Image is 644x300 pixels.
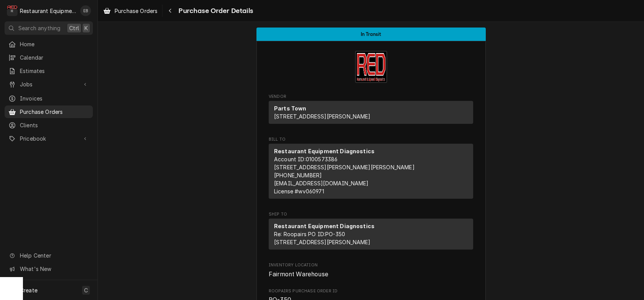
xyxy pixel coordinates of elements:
[274,156,337,162] span: Account ID: 0100573386
[274,172,322,178] a: [PHONE_NUMBER]
[20,135,78,143] span: Pricebook
[176,6,253,16] span: Purchase Order Details
[269,101,473,127] div: Vendor
[84,24,88,32] span: K
[115,7,157,15] span: Purchase Orders
[5,51,93,64] a: Calendar
[256,28,486,41] div: Status
[20,94,89,102] span: Invoices
[7,5,18,16] div: Restaurant Equipment Diagnostics's Avatar
[269,136,473,202] div: Purchase Order Bill To
[7,5,18,16] div: R
[269,94,473,100] span: Vendor
[269,144,473,202] div: Bill To
[269,211,473,253] div: Purchase Order Ship To
[274,148,375,154] strong: Restaurant Equipment Diagnostics
[269,270,473,279] span: Inventory Location
[20,40,89,48] span: Home
[274,105,307,112] strong: Parts Town
[100,5,161,17] a: Purchase Orders
[80,5,91,16] div: EB
[269,144,473,199] div: Bill To
[274,223,375,229] strong: Restaurant Equipment Diagnostics
[5,38,93,50] a: Home
[20,108,89,116] span: Purchase Orders
[164,5,176,17] button: Navigate back
[269,94,473,127] div: Purchase Order Vendor
[5,92,93,105] a: Invoices
[269,262,473,279] div: Inventory Location
[269,211,473,217] span: Ship To
[355,51,387,83] img: Logo
[274,113,371,120] span: [STREET_ADDRESS][PERSON_NAME]
[361,32,381,37] span: In Transit
[20,265,88,273] span: What's New
[5,65,93,77] a: Estimates
[5,249,93,262] a: Go to Help Center
[18,24,60,32] span: Search anything
[5,105,93,118] a: Purchase Orders
[5,119,93,131] a: Clients
[20,287,37,294] span: Create
[5,263,93,275] a: Go to What's New
[269,101,473,124] div: Vendor
[20,7,76,15] div: Restaurant Equipment Diagnostics
[269,288,473,294] span: Roopairs Purchase Order ID
[269,219,473,253] div: Ship To
[269,136,473,143] span: Bill To
[269,219,473,250] div: Ship To
[20,251,88,259] span: Help Center
[80,5,91,16] div: Emily Bird's Avatar
[69,24,79,32] span: Ctrl
[5,132,93,145] a: Go to Pricebook
[274,231,345,237] span: Re: Roopairs PO ID: PO-350
[20,80,78,88] span: Jobs
[20,67,89,75] span: Estimates
[5,78,93,91] a: Go to Jobs
[274,188,324,195] span: License # wv060971
[84,286,88,294] span: C
[20,54,89,62] span: Calendar
[274,180,368,186] a: [EMAIL_ADDRESS][DOMAIN_NAME]
[274,239,371,245] span: [STREET_ADDRESS][PERSON_NAME]
[269,271,328,278] span: Fairmont Warehouse
[5,21,93,35] button: Search anythingCtrlK
[20,121,89,129] span: Clients
[274,164,415,170] span: [STREET_ADDRESS][PERSON_NAME][PERSON_NAME]
[269,262,473,268] span: Inventory Location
